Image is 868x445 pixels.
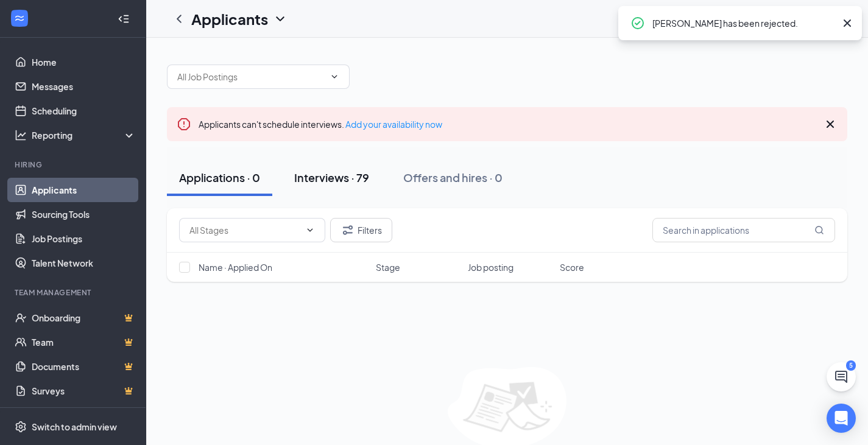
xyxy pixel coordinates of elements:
[172,12,186,26] svg: ChevronLeft
[177,70,325,83] input: All Job Postings
[32,129,136,141] div: Reporting
[827,404,856,433] div: Open Intercom Messenger
[294,170,369,185] div: Interviews · 79
[13,12,26,24] svg: WorkstreamLogo
[834,370,849,384] svg: ChatActive
[15,287,133,298] div: Team Management
[15,159,133,170] div: Hiring
[330,72,339,82] svg: ChevronDown
[118,13,130,25] svg: Collapse
[32,354,136,379] a: DocumentsCrown
[189,223,300,237] input: All Stages
[403,170,503,185] div: Offers and hires · 0
[32,202,136,226] a: Sourcing Tools
[814,225,824,235] svg: MagnifyingGlass
[191,9,268,29] h1: Applicants
[32,99,136,123] a: Scheduling
[376,261,400,273] span: Stage
[840,16,855,30] svg: Cross
[652,16,835,30] div: [PERSON_NAME] has been rejected.
[32,74,136,99] a: Messages
[32,379,136,403] a: SurveysCrown
[32,226,136,251] a: Job Postings
[330,218,392,242] button: Filter Filters
[823,117,838,131] svg: Cross
[32,421,117,433] div: Switch to admin view
[32,330,136,354] a: TeamCrown
[560,261,584,273] span: Score
[32,306,136,330] a: OnboardingCrown
[32,50,136,74] a: Home
[15,129,27,141] svg: Analysis
[630,16,645,30] svg: CheckmarkCircle
[199,261,272,273] span: Name · Applied On
[15,421,27,433] svg: Settings
[846,360,856,371] div: 5
[177,117,191,131] svg: Error
[179,170,260,185] div: Applications · 0
[345,119,442,130] a: Add your availability now
[305,225,315,235] svg: ChevronDown
[468,261,513,273] span: Job posting
[32,178,136,202] a: Applicants
[827,362,856,391] button: ChatActive
[199,119,442,130] span: Applicants can't schedule interviews.
[273,12,288,26] svg: ChevronDown
[652,218,835,242] input: Search in applications
[32,251,136,275] a: Talent Network
[340,223,355,237] svg: Filter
